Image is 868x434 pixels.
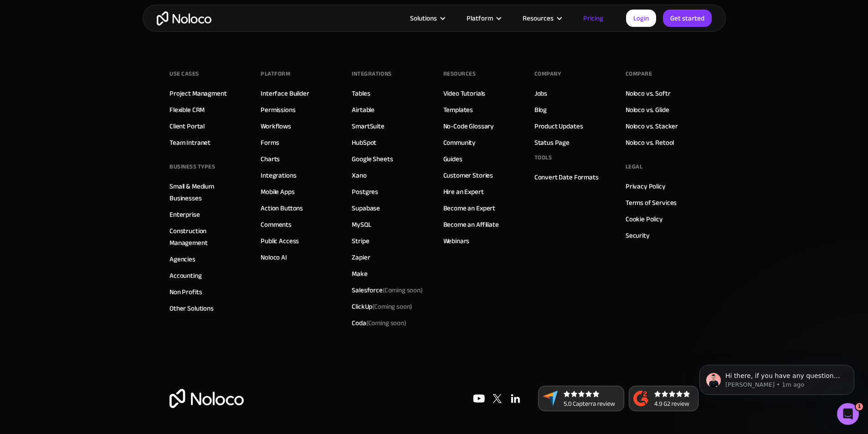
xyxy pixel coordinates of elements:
a: Status Page [534,137,570,148]
a: Guides [443,153,462,165]
span: (Coming soon) [372,300,412,313]
a: Security [626,230,650,241]
a: Small & Medium Businesses [169,180,242,204]
a: Community [443,137,476,148]
a: SmartSuite [352,120,385,132]
a: Cookie Policy [626,213,663,225]
a: MySQL [352,219,371,230]
a: Xano [352,169,366,181]
a: Zapier [352,251,370,263]
div: Company [534,67,561,81]
a: Hire an Expert [443,186,484,198]
a: No-Code Glossary [443,120,494,132]
div: Compare [626,67,652,81]
a: Terms of Services [626,197,677,209]
div: Legal [626,160,643,174]
a: Google Sheets [352,153,393,165]
a: Become an Expert [443,202,496,214]
div: Tools [534,151,552,164]
a: Forms [261,137,279,148]
span: (Coming soon) [366,317,406,329]
span: 1 [856,403,863,410]
a: Get started [663,10,712,27]
a: Noloco vs. Softr [626,87,671,99]
a: Convert Date Formats [534,171,599,183]
a: Other Solutions [169,302,214,314]
a: home [157,11,211,26]
a: Jobs [534,87,547,99]
a: Webinars [443,235,470,247]
div: Platform [455,12,511,24]
a: Team Intranet [169,137,211,148]
div: Resources [443,67,476,81]
div: Platform [467,12,493,24]
a: Noloco vs. Retool [626,137,674,148]
a: Templates [443,104,473,116]
div: Resources [511,12,572,24]
div: BUSINESS TYPES [169,160,215,174]
div: Salesforce [352,284,423,296]
a: Enterprise [169,209,200,220]
a: Postgres [352,186,378,198]
a: Stripe [352,235,369,247]
a: Supabase [352,202,380,214]
a: Integrations [261,169,296,181]
a: Product Updates [534,120,583,132]
a: Blog [534,104,547,116]
iframe: Intercom live chat [837,403,859,425]
iframe: Intercom notifications message [686,346,868,409]
a: Customer Stories [443,169,493,181]
a: HubSpot [352,137,376,148]
a: Become an Affiliate [443,219,499,230]
a: Privacy Policy [626,180,666,192]
a: Accounting [169,270,202,281]
a: Public Access [261,235,299,247]
div: Solutions [410,12,437,24]
a: Agencies [169,253,195,265]
a: Permissions [261,104,295,116]
a: Tables [352,87,370,99]
a: Login [626,10,656,27]
a: Non Profits [169,286,202,298]
a: Mobile Apps [261,186,294,198]
div: ClickUp [352,301,412,312]
a: Comments [261,219,292,230]
div: Platform [261,67,290,81]
a: Action Buttons [261,202,303,214]
a: Construction Management [169,225,242,249]
a: Workflows [261,120,291,132]
a: Airtable [352,104,375,116]
a: Pricing [572,12,615,24]
div: Solutions [399,12,455,24]
a: Flexible CRM [169,104,205,116]
div: Resources [523,12,554,24]
a: Noloco vs. Stacker [626,120,678,132]
a: Interface Builder [261,87,309,99]
a: Project Managment [169,87,226,99]
a: Noloco vs. Glide [626,104,669,116]
a: Charts [261,153,280,165]
a: Video Tutorials [443,87,486,99]
a: Make [352,268,367,280]
div: INTEGRATIONS [352,67,391,81]
div: Use Cases [169,67,199,81]
div: Coda [352,317,406,329]
span: (Coming soon) [383,284,423,296]
a: Client Portal [169,120,205,132]
a: Noloco AI [261,251,287,263]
